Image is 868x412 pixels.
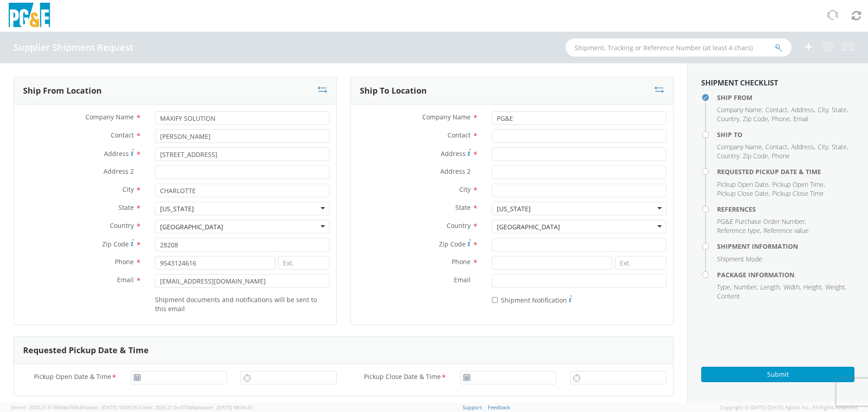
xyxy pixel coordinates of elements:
li: , [717,189,770,198]
a: Support [462,404,482,411]
span: Zip Code [439,240,466,248]
li: , [791,105,816,114]
span: State [455,203,471,212]
span: Reference value [764,226,809,235]
a: Feedback [488,404,510,411]
div: [GEOGRAPHIC_DATA] [160,223,223,232]
span: Country [717,152,739,160]
span: Contact [765,105,788,114]
li: , [717,180,770,189]
li: , [783,283,801,292]
span: Zip Code [743,152,768,160]
span: Phone [115,257,134,266]
input: Ext. [615,256,666,270]
img: pge-logo-06675f144f4cfa6a6814.png [7,3,52,29]
h4: Ship From [717,94,854,101]
h4: Ship To [717,131,854,138]
h4: Supplier Shipment Request [14,43,133,52]
h3: Ship From Location [23,86,102,95]
li: , [717,105,763,114]
span: City [818,142,828,151]
span: Country [447,221,471,230]
span: Country [717,114,739,123]
span: Copyright © [DATE]-[DATE] Agistix Inc., All Rights Reserved [720,404,857,411]
h4: Shipment Information [717,243,854,250]
h4: Requested Pickup Date & Time [717,168,854,175]
input: Ext. [278,256,330,270]
li: , [826,283,846,292]
li: , [803,283,823,292]
label: Shipment Notification [492,294,572,305]
span: Number [734,283,757,291]
span: Pickup Close Date & Time [364,372,441,383]
li: , [818,105,830,114]
span: Pickup Open Date & Time [34,372,111,383]
span: Address 2 [440,167,471,175]
span: Shipment Mode [717,255,762,263]
span: Client: 2025.21.0-c073d8a [139,404,253,411]
span: Zip Code [102,240,129,248]
span: Pickup Close Date [717,189,769,198]
span: Zip Code [743,114,768,123]
span: Address 2 [104,167,134,175]
li: , [717,142,763,152]
li: , [717,283,731,292]
span: Email [117,275,134,284]
span: Content [717,292,740,300]
li: , [717,114,741,123]
div: [US_STATE] [497,204,531,213]
button: Submit [701,367,854,382]
li: , [717,217,806,226]
span: City [459,185,471,194]
span: Address [104,149,129,158]
h4: Package Information [717,271,854,278]
span: Weight [826,283,845,291]
h3: Ship To Location [360,86,427,95]
span: Pickup Open Time [772,180,824,189]
span: master, [DATE] 10:09:35 [82,404,137,411]
li: , [818,142,830,152]
span: Phone [772,114,790,123]
span: Length [760,283,780,291]
span: City [123,185,134,194]
span: City [818,105,828,114]
span: Address [791,105,814,114]
span: Phone [452,257,471,266]
span: Company Name [422,113,471,121]
div: [GEOGRAPHIC_DATA] [497,223,560,232]
label: Shipment documents and notifications will be sent to this email [155,294,330,313]
span: Width [783,283,800,291]
span: Height [803,283,822,291]
input: Shipment Notification [492,297,498,303]
span: Address [791,142,814,151]
span: Type [717,283,730,291]
span: Email [793,114,808,123]
span: PG&E Purchase Order Number [717,217,805,226]
li: , [717,226,761,235]
span: Address [441,149,466,158]
li: , [791,142,816,152]
span: Email [454,275,471,284]
span: Company Name [717,142,762,151]
li: , [717,152,741,161]
li: , [832,142,848,152]
span: Contact [765,142,788,151]
span: State [118,203,134,212]
li: , [734,283,758,292]
strong: Shipment Checklist [701,78,778,88]
span: Phone [772,152,790,160]
input: Shipment, Tracking or Reference Number (at least 4 chars) [566,38,792,57]
li: , [765,105,789,114]
li: , [772,180,825,189]
li: , [743,114,769,123]
li: , [760,283,781,292]
span: Country [110,221,134,230]
span: Pickup Close Time [772,189,824,198]
span: Company Name [85,113,134,121]
h3: Requested Pickup Date & Time [23,346,149,355]
span: State [832,105,847,114]
span: Contact [111,131,134,139]
span: Reference type [717,226,760,235]
span: Company Name [717,105,762,114]
li: , [772,114,791,123]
